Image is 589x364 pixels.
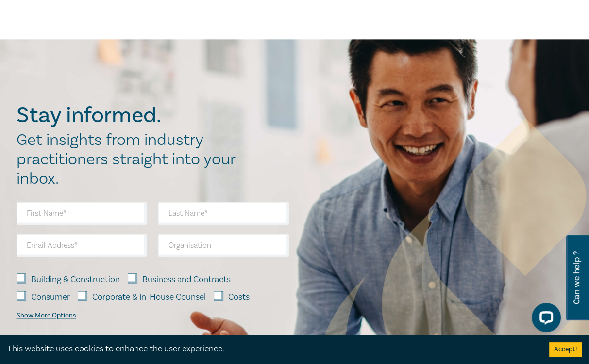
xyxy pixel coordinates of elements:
label: Building & Construction [31,273,120,286]
input: Last Name* [158,202,289,225]
button: Accept cookies [549,342,582,357]
label: Corporate & In-House Counsel [92,291,206,303]
label: Business and Contracts [142,273,231,286]
input: First Name* [17,202,147,225]
div: This website uses cookies to enhance the user experience. [7,343,535,355]
label: Consumer [31,291,70,303]
h2: Get insights from industry practitioners straight into your inbox. [17,130,246,189]
span: Can we help ? [572,241,581,315]
input: Email Address* [17,234,147,257]
input: Organisation [158,234,289,257]
iframe: LiveChat chat widget [524,299,565,340]
h2: Stay informed. [17,103,246,128]
div: Show More Options [17,312,76,319]
label: Costs [228,291,250,303]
